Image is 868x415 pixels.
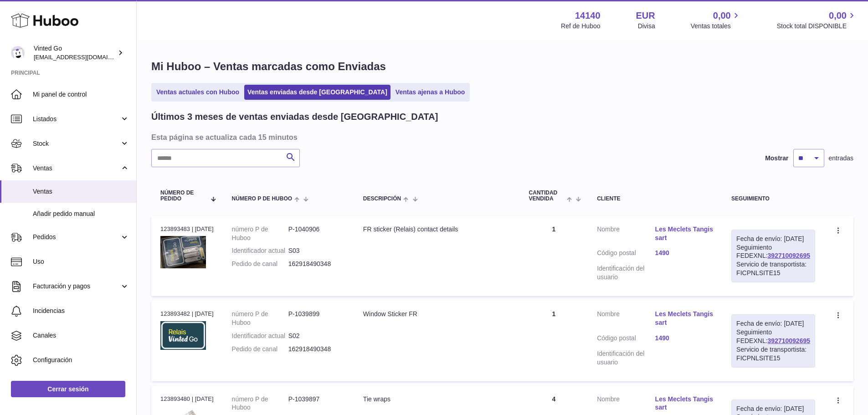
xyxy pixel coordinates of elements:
[288,246,345,255] dd: S03
[575,10,601,22] strong: 14140
[33,282,120,291] span: Facturación y pagos
[363,395,511,404] div: Tie wraps
[33,331,129,340] span: Canales
[151,59,853,74] h1: Mi Huboo – Ventas marcadas como Enviadas
[11,46,25,60] img: internalAdmin-14140@internal.huboo.com
[520,301,588,381] td: 1
[160,395,214,403] div: 123893480 | [DATE]
[731,314,815,367] div: Seguimiento FEDEXNL:
[33,356,129,364] span: Configuración
[160,321,206,350] img: 1743519742.png
[597,196,713,202] div: Cliente
[363,225,511,234] div: FR sticker (Relais) contact details
[160,310,214,318] div: 123893482 | [DATE]
[160,236,206,268] img: 141401745304495.jpeg
[33,90,129,99] span: Mi panel de control
[160,225,214,233] div: 123893483 | [DATE]
[11,381,125,397] a: Cerrar sesión
[597,310,655,329] dt: Nombre
[232,246,288,255] dt: Identificador actual
[636,10,655,22] strong: EUR
[232,395,288,412] dt: número P de Huboo
[33,233,120,241] span: Pedidos
[731,196,815,202] div: Seguimiento
[288,395,345,412] dd: P-1039897
[638,22,655,31] div: Divisa
[33,139,120,148] span: Stock
[153,85,242,100] a: Ventas actuales con Huboo
[288,345,345,354] dd: 162918490348
[597,225,655,245] dt: Nombre
[363,196,401,202] span: Descripción
[597,395,655,415] dt: Nombre
[768,337,810,344] a: 392710092695
[33,257,129,266] span: Uso
[829,10,847,22] span: 0,00
[597,249,655,260] dt: Código postal
[244,85,390,100] a: Ventas enviadas desde [GEOGRAPHIC_DATA]
[736,260,810,277] div: Servicio de transportista: FICPNLSITE15
[736,405,810,413] div: Fecha de envío: [DATE]
[33,115,120,123] span: Listados
[597,349,655,367] dt: Identificación del usuario
[232,260,288,268] dt: Pedido de canal
[597,334,655,345] dt: Código postal
[655,249,713,257] a: 1490
[363,310,511,318] div: Window Sticker FR
[655,225,713,242] a: Les Meclets Tangissart
[232,332,288,340] dt: Identificador actual
[288,225,345,242] dd: P-1040906
[33,210,129,218] span: Añadir pedido manual
[529,190,565,202] span: Cantidad vendida
[392,85,468,100] a: Ventas ajenas a Huboo
[655,395,713,412] a: Les Meclets Tangissart
[151,132,851,142] h3: Esta página se actualiza cada 15 minutos
[33,307,129,315] span: Incidencias
[829,154,853,163] span: entradas
[768,252,810,259] a: 392710092695
[736,345,810,363] div: Servicio de transportista: FICPNLSITE15
[151,111,438,123] h2: Últimos 3 meses de ventas enviadas desde [GEOGRAPHIC_DATA]
[713,10,731,22] span: 0,00
[288,260,345,268] dd: 162918490348
[160,190,205,202] span: Número de pedido
[736,235,810,243] div: Fecha de envío: [DATE]
[34,53,134,61] span: [EMAIL_ADDRESS][DOMAIN_NAME]
[232,225,288,242] dt: número P de Huboo
[736,319,810,328] div: Fecha de envío: [DATE]
[597,264,655,282] dt: Identificación del usuario
[232,196,292,202] span: número P de Huboo
[691,22,741,31] span: Ventas totales
[777,22,857,31] span: Stock total DISPONIBLE
[33,187,129,196] span: Ventas
[33,164,120,173] span: Ventas
[655,310,713,327] a: Les Meclets Tangissart
[232,310,288,327] dt: número P de Huboo
[777,10,857,31] a: 0,00 Stock total DISPONIBLE
[765,154,788,163] label: Mostrar
[655,334,713,343] a: 1490
[520,216,588,296] td: 1
[561,22,600,31] div: Ref de Huboo
[288,310,345,327] dd: P-1039899
[232,345,288,354] dt: Pedido de canal
[691,10,741,31] a: 0,00 Ventas totales
[34,44,116,61] div: Vinted Go
[731,230,815,282] div: Seguimiento FEDEXNL:
[288,332,345,340] dd: S02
